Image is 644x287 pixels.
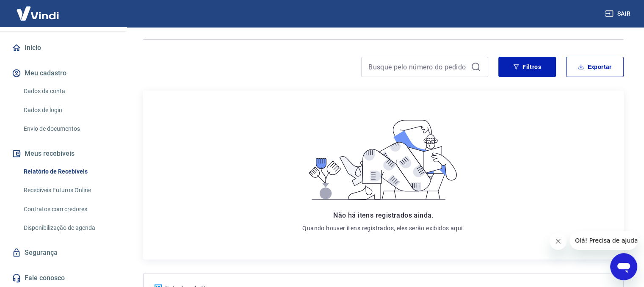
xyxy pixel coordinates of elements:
iframe: Fechar mensagem [550,233,567,250]
a: Contratos com credores [20,201,116,218]
button: Meus recebíveis [10,144,116,163]
iframe: Botão para abrir a janela de mensagens [610,253,637,280]
a: Início [10,39,116,57]
button: Sair [603,6,634,22]
a: Relatório de Recebíveis [20,163,116,180]
a: Dados da conta [20,83,116,100]
img: Vindi [10,0,65,26]
a: Recebíveis Futuros Online [20,182,116,199]
iframe: Mensagem da empresa [570,231,637,250]
span: Não há itens registrados ainda. [333,211,433,219]
a: Segurança [10,243,116,262]
a: Disponibilização de agenda [20,219,116,237]
button: Filtros [498,57,556,77]
a: Dados de login [20,102,116,119]
button: Meu cadastro [10,64,116,83]
button: Exportar [566,57,624,77]
span: Olá! Precisa de ajuda? [5,6,71,13]
a: Envio de documentos [20,120,116,138]
input: Busque pelo número do pedido [368,61,467,73]
p: Quando houver itens registrados, eles serão exibidos aqui. [302,224,464,232]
